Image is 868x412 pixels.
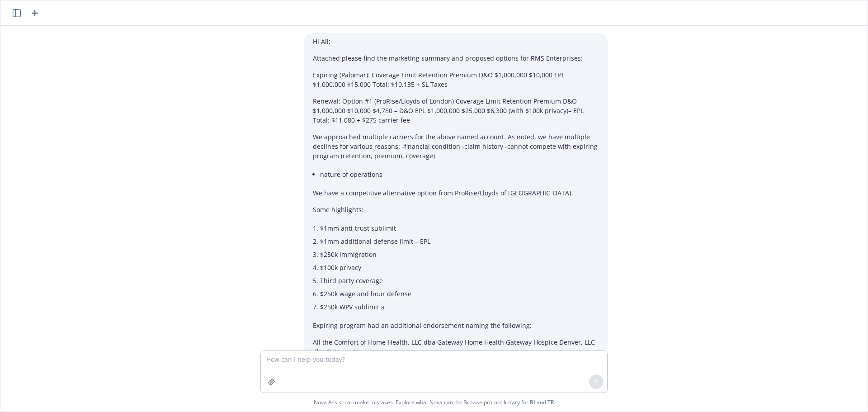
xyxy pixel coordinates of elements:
a: BI [530,398,535,406]
li: $1mm additional defense limit – EPL [320,235,599,248]
p: Hi All: [313,37,599,46]
a: TR [547,398,554,406]
span: Nova Assist can make mistakes. Explore what Nova can do: Browse prompt library for and [4,393,864,412]
li: $1mm anti-trust sublimit [320,222,599,235]
p: We approached multiple carriers for the above named account. As noted, we have multiple declines ... [313,132,599,161]
p: Expiring (Palomar): Coverage Limit Retention Premium D&O $1,000,000 $10,000 EPL $1,000,000 $15,00... [313,70,599,89]
p: Expiring program had an additional endorsement naming the following: [313,321,599,330]
p: Some highlights: [313,205,599,214]
p: Renewal: Option #1 (ProRise/Lloyds of London) Coverage Limit Retention Premium D&O $1,000,000 $10... [313,96,599,125]
li: $100k privacy [320,261,599,274]
p: All the Comfort of Home-Health, LLC dba Gateway Home Health Gateway Hospice Denver, LLC dba Gatew... [313,337,599,356]
li: $250k wage and hour defense [320,287,599,300]
li: Third party coverage [320,274,599,287]
li: $250k WPV sublimit a [320,300,599,313]
p: We have a competitive alternative option from ProRise/Lloyds of [GEOGRAPHIC_DATA]. [313,188,599,198]
li: nature of operations [320,168,599,181]
li: $250k immigration [320,248,599,261]
p: Attached please find the marketing summary and proposed options for RMS Enterprises: [313,53,599,63]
